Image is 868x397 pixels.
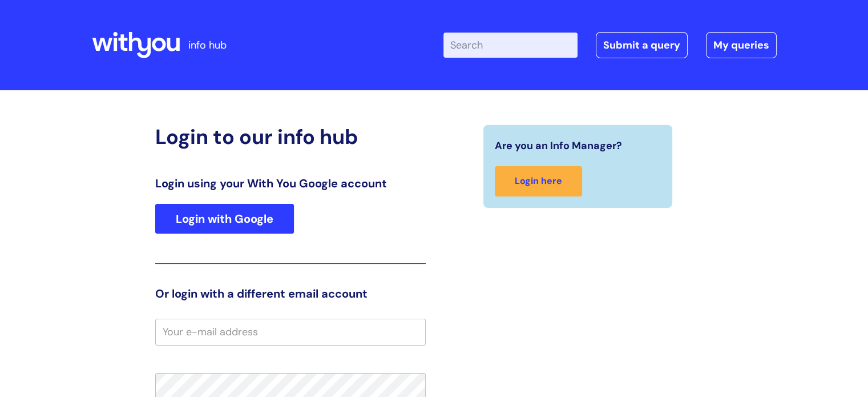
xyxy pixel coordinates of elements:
[706,32,777,58] a: My queries
[443,33,578,58] input: Search
[495,137,622,155] span: Are you an Info Manager?
[596,32,688,58] a: Submit a query
[188,36,227,54] p: info hub
[495,166,582,197] a: Login here
[155,287,426,300] h3: Or login with a different email account
[155,125,426,149] h2: Login to our info hub
[155,319,426,345] input: Your e-mail address
[155,204,294,234] a: Login with Google
[155,177,426,190] h3: Login using your With You Google account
